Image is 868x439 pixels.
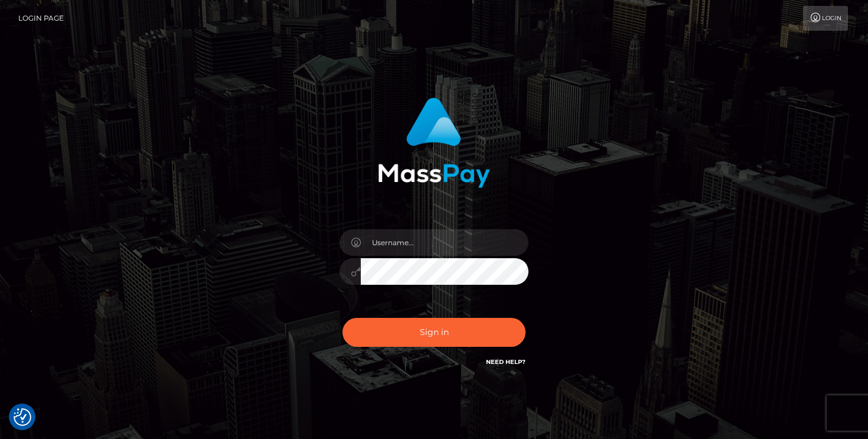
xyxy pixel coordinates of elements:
[14,408,31,426] button: Consent Preferences
[361,229,528,256] input: Username...
[803,6,848,31] a: Login
[342,318,526,347] button: Sign in
[486,358,526,366] a: Need Help?
[18,6,64,31] a: Login Page
[14,408,31,426] img: Revisit consent button
[378,97,490,188] img: MassPay Login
